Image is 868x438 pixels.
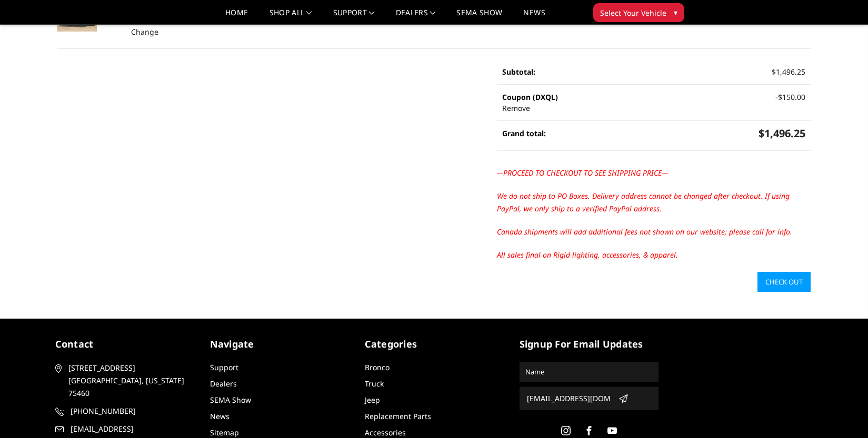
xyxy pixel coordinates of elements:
a: Jeep [365,395,380,405]
span: [STREET_ADDRESS] [GEOGRAPHIC_DATA], [US_STATE] 75460 [68,362,191,400]
a: Accessories [365,427,406,437]
a: Check out [757,272,811,292]
span: Select Your Vehicle [600,7,666,18]
a: Home [225,9,248,24]
a: Support [210,362,238,372]
h5: Categories [365,337,504,351]
span: -$150.00 [775,92,805,102]
a: Replacement Parts [365,411,431,421]
button: Select Your Vehicle [593,3,684,22]
h5: Navigate [210,337,349,351]
a: Support [333,9,375,24]
a: News [210,411,230,421]
a: Truck [365,379,384,389]
iframe: Chat Widget [815,388,868,438]
span: [PHONE_NUMBER] [71,405,193,417]
p: We do not ship to PO Boxes. Delivery address cannot be changed after checkout. If using PayPal, w... [497,190,811,215]
p: All sales final on Rigid lighting, accessories, & apparel. [497,249,811,261]
a: Dealers [396,9,436,24]
a: SEMA Show [456,9,502,24]
h5: signup for email updates [520,337,659,351]
input: Name [521,363,657,380]
p: Canada shipments will add additional fees not shown on our website; please call for info. [497,226,811,238]
strong: Grand total: [502,128,546,138]
a: News [523,9,545,24]
a: Bronco [365,362,390,372]
a: Remove [502,103,530,113]
span: $1,496.25 [759,126,805,140]
a: [PHONE_NUMBER] [55,405,194,417]
h5: contact [55,337,194,351]
a: Change [131,27,158,37]
strong: Coupon (DXQL) [502,92,558,102]
a: SEMA Show [210,395,251,405]
a: shop all [270,9,312,24]
input: Email [523,390,614,407]
p: ---PROCEED TO CHECKOUT TO SEE SHIPPING PRICE--- [497,167,811,179]
a: Sitemap [210,427,239,437]
span: $1,496.25 [772,67,805,77]
span: ▾ [674,7,677,18]
strong: Subtotal: [502,67,535,77]
a: Dealers [210,379,237,389]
